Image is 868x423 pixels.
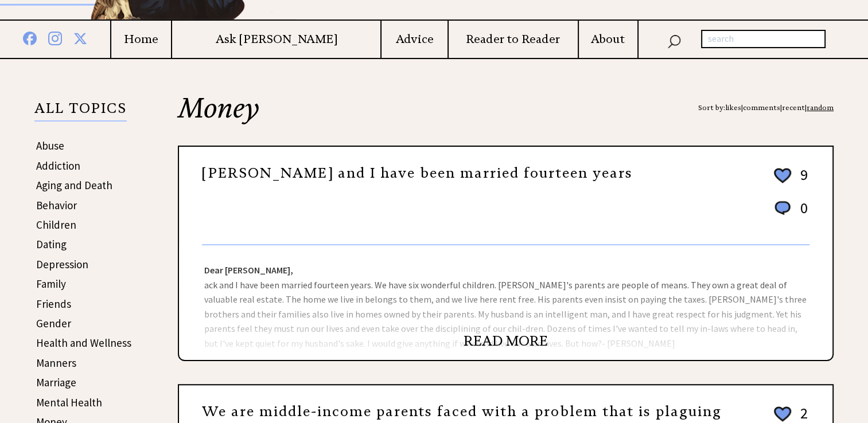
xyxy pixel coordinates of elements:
a: Mental Health [36,395,102,409]
img: heart_outline%202.png [772,166,793,186]
td: 0 [795,198,808,229]
a: likes [725,103,741,112]
a: Abuse [36,139,64,152]
a: Reader to Reader [449,32,578,46]
a: Marriage [36,375,76,389]
a: Gender [36,316,71,330]
a: Dating [36,237,67,251]
a: About [579,32,637,46]
img: x%20blue.png [73,30,87,45]
a: Behavior [36,198,77,212]
div: ack and I have been married fourteen years. We have six wonderful children. [PERSON_NAME]'s paren... [179,245,832,360]
a: Aging and Death [36,178,112,192]
a: recent [782,103,805,112]
td: 9 [795,165,808,197]
a: Manners [36,356,76,370]
input: search [701,30,826,48]
a: Home [111,32,171,46]
a: Ask [PERSON_NAME] [172,32,381,46]
a: Addiction [36,159,80,173]
a: Friends [36,297,71,311]
p: ALL TOPICS [34,102,127,122]
h2: Money [178,94,834,146]
img: search_nav.png [667,32,681,49]
a: random [807,103,834,112]
img: instagram%20blue.png [48,29,62,45]
img: message_round%201.png [772,199,793,217]
div: Sort by: | | | [698,94,834,122]
a: READ MORE [464,332,548,350]
a: comments [743,103,780,112]
a: [PERSON_NAME] and I have been married fourteen years [202,164,633,182]
img: facebook%20blue.png [23,29,37,45]
a: Depression [36,257,88,271]
a: Advice [382,32,447,46]
a: Family [36,277,66,291]
a: Health and Wellness [36,336,131,350]
strong: Dear [PERSON_NAME], [204,264,293,276]
a: Children [36,218,76,232]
